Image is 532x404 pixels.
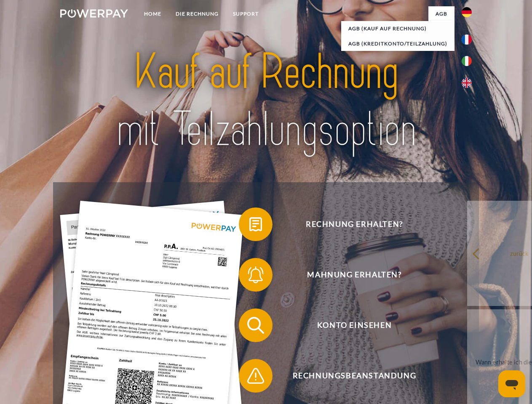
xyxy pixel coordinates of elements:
[168,6,226,21] a: DIE RECHNUNG
[462,56,472,66] img: it
[462,78,472,88] img: en
[245,214,266,235] img: qb_bill.svg
[80,40,452,161] img: title-powerpay_de.svg
[245,315,266,336] img: qb_search.svg
[60,9,128,18] img: logo-powerpay-white.svg
[226,6,266,21] a: SUPPORT
[341,36,454,51] a: AGB (Kreditkonto/Teilzahlung)
[462,35,472,45] img: fr
[251,258,457,292] span: Mahnung erhalten?
[239,308,458,342] button: Konto einsehen
[251,207,457,241] span: Rechnung erhalten?
[137,6,168,21] a: Home
[251,308,457,342] span: Konto einsehen
[239,258,458,292] button: Mahnung erhalten?
[462,7,472,17] img: de
[245,365,266,386] img: qb_warning.svg
[239,359,458,393] button: Rechnungsbeanstandung
[251,359,457,393] span: Rechnungsbeanstandung
[341,21,454,36] a: AGB (Kauf auf Rechnung)
[239,207,458,241] button: Rechnung erhalten?
[428,6,454,21] a: agb
[245,264,266,285] img: qb_bell.svg
[498,370,525,397] iframe: Schaltfläche zum Öffnen des Messaging-Fensters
